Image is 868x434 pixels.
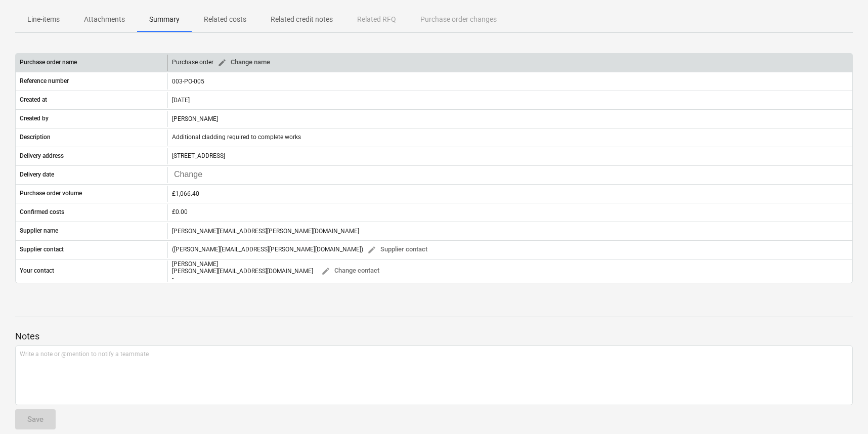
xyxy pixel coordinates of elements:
[172,261,313,268] div: [PERSON_NAME]
[172,190,848,197] div: £1,066.40
[20,245,64,254] p: Supplier contact
[20,170,54,179] p: Delivery date
[20,189,82,198] p: Purchase order volume
[172,55,274,70] div: Purchase order
[15,330,853,342] p: Notes
[20,152,64,160] p: Delivery address
[172,208,188,216] div: £0.00
[27,14,60,25] p: Line-items
[84,14,125,25] p: Attachments
[20,267,54,275] p: Your contact
[20,227,58,235] p: Supplier name
[20,96,47,104] p: Created at
[172,275,313,282] div: -
[20,77,69,85] p: Reference number
[367,244,427,255] span: Supplier contact
[317,261,383,282] button: Change contact
[20,133,51,142] p: Description
[172,242,431,257] div: ([PERSON_NAME][EMAIL_ADDRESS][PERSON_NAME][DOMAIN_NAME])
[167,73,852,90] div: 003-PO-005
[172,152,225,160] p: [STREET_ADDRESS]
[271,14,333,25] p: Related credit notes
[167,92,852,108] div: [DATE]
[218,57,270,68] span: Change name
[172,168,220,182] input: Change
[363,242,431,257] button: Supplier contact
[213,55,274,70] button: Change name
[149,14,180,25] p: Summary
[167,223,852,239] div: [PERSON_NAME][EMAIL_ADDRESS][PERSON_NAME][DOMAIN_NAME]
[167,111,852,127] div: [PERSON_NAME]
[20,58,77,67] p: Purchase order name
[367,245,376,254] span: edit
[20,114,49,123] p: Created by
[172,268,313,275] span: [PERSON_NAME][EMAIL_ADDRESS][DOMAIN_NAME]
[218,58,227,67] span: edit
[204,14,246,25] p: Related costs
[172,133,301,142] p: Additional cladding required to complete works
[20,208,64,216] p: Confirmed costs
[321,265,379,277] span: Change contact
[321,267,330,276] span: edit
